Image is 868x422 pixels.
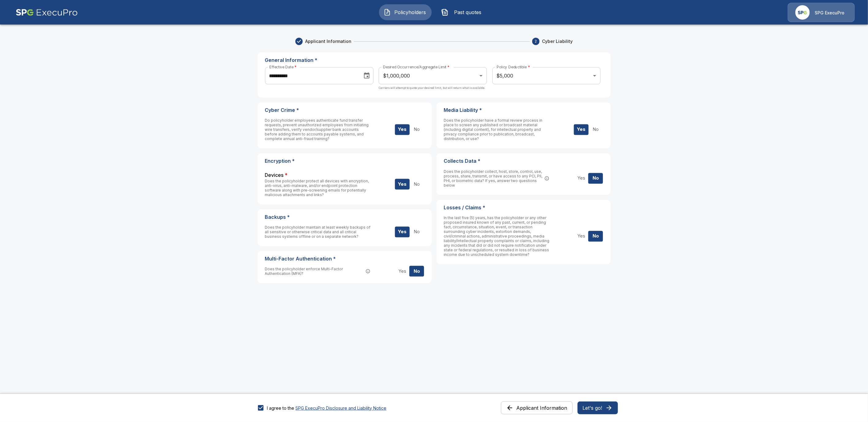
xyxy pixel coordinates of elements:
button: No [588,231,603,241]
button: No [409,226,424,237]
button: Multi-Factor Authentication (MFA) is a security process that requires users to provide two or mor... [365,268,371,274]
button: Yes [574,173,589,184]
button: No [409,266,424,277]
span: Does the policyholder protect all devices with encryption, anti-virus, anti-malware, and/or endpo... [265,179,369,197]
button: Applicant Information [501,401,573,414]
span: In the last five (5) years, has the policyholder or any other proposed insured known of any past,... [444,215,550,257]
p: General Information * [265,57,603,63]
p: SPG ExecuPro [815,10,844,16]
button: Yes [574,124,589,135]
span: Devices [265,172,284,179]
label: Policy Deductible [497,64,530,70]
div: $1,000,000 [379,67,487,84]
button: Past quotes IconPast quotes [437,4,489,20]
span: Past quotes [451,9,485,16]
p: Encryption * [265,158,424,164]
button: Yes [395,179,410,190]
p: Media Liability * [444,107,603,113]
p: Cyber Crime * [265,107,424,113]
span: Applicant Information [305,38,351,44]
p: Backups * [265,214,424,220]
span: Does the policyholder enforce Multi-Factor Authentication (MFA)? [265,267,364,276]
a: Agency IconSPG ExecuPro [788,3,855,22]
button: Policyholders IconPolicyholders [379,4,432,20]
button: Let's go! [578,401,618,414]
span: Policyholders [393,9,427,16]
img: Agency Icon [795,5,810,20]
img: Policyholders Icon [384,9,391,16]
button: PCI: Payment card information. PII: Personally Identifiable Information (names, SSNs, addresses).... [544,175,550,181]
button: No [409,124,424,135]
img: Past quotes Icon [441,9,449,16]
div: $5,000 [492,67,601,84]
button: Yes [395,124,410,135]
p: Multi-Factor Authentication * [265,256,424,262]
button: Yes [395,266,410,277]
label: Effective Date [269,64,297,70]
span: Do policyholder employees authenticate fund transfer requests, prevent unauthorized employees fro... [265,118,369,141]
button: I agree to the [296,405,387,411]
span: Does the policyholder collect, host, store, control, use, process, share, transmit, or have acces... [444,169,543,188]
button: No [588,173,603,184]
p: Losses / Claims * [444,205,603,211]
text: 2 [535,39,537,44]
button: No [588,124,603,135]
button: Choose date, selected date is Oct 10, 2025 [361,70,373,82]
p: Carriers will attempt to quote your desired limit, but will return what is available. [379,86,485,98]
p: Collects Data * [444,158,603,164]
button: Yes [395,226,410,237]
img: AA Logo [16,3,78,22]
span: Cyber Liability [542,38,573,44]
button: No [409,179,424,190]
label: Desired Occurrence/Aggregate Limit [383,64,450,70]
span: Does the policyholder have a formal review process in place to screen any published or broadcast ... [444,118,543,141]
div: I agree to the [267,405,387,411]
button: Yes [574,231,589,241]
span: Does the policyholder maintain at least weekly backups of all sensitive or otherwise critical dat... [265,225,371,239]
